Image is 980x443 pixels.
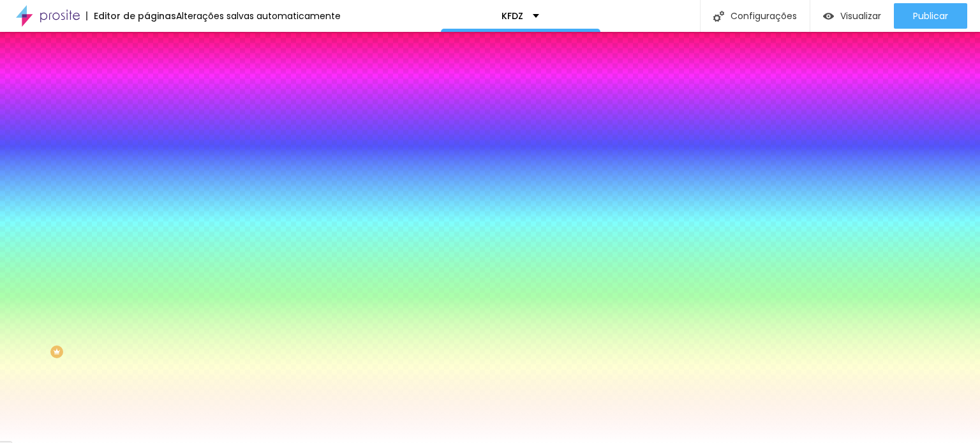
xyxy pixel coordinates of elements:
[823,11,834,22] img: view-1.svg
[810,3,894,29] button: Visualizar
[86,11,176,20] div: Editor de páginas
[840,11,881,21] span: Visualizar
[501,11,523,20] p: KFDZ
[176,11,341,20] div: Alterações salvas automaticamente
[713,11,724,22] img: Icone
[913,11,948,21] span: Publicar
[894,3,967,29] button: Publicar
